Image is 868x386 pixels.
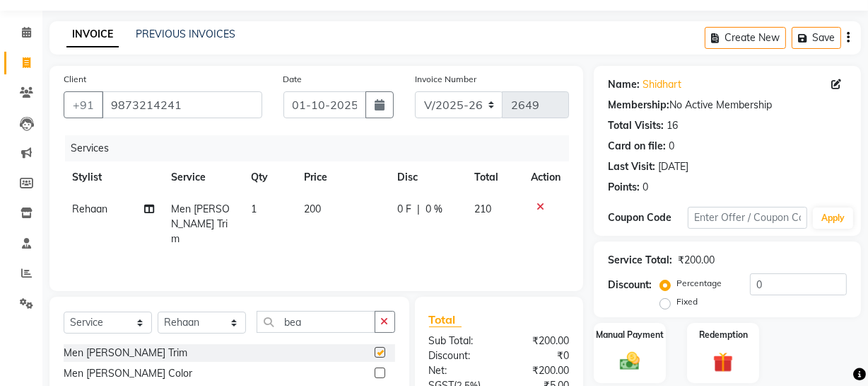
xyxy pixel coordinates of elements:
[64,73,86,86] label: Client
[418,334,499,348] div: Sub Total:
[304,203,321,215] span: 200
[64,161,163,193] th: Stylist
[608,98,847,113] div: No Active Membership
[643,180,648,195] div: 0
[688,207,807,229] input: Enter Offer / Coupon Code
[389,161,466,193] th: Disc
[242,161,295,193] th: Qty
[608,98,669,113] div: Membership:
[283,73,303,86] label: Date
[251,203,257,215] span: 1
[474,203,491,215] span: 210
[499,348,580,363] div: ₹0
[707,350,739,375] img: _gift.svg
[608,139,666,154] div: Card on file:
[667,118,678,133] div: 16
[64,91,103,118] button: +91
[295,161,389,193] th: Price
[608,180,640,195] div: Points:
[792,27,841,49] button: Save
[614,350,646,373] img: _cash.svg
[66,22,119,47] a: INVOICE
[136,28,235,40] a: PREVIOUS INVOICES
[64,366,192,381] div: Men [PERSON_NAME] Color
[676,277,722,290] label: Percentage
[669,139,674,154] div: 0
[418,348,499,363] div: Discount:
[522,161,569,193] th: Action
[643,77,681,92] a: Shidhart
[397,202,411,217] span: 0 F
[72,203,107,215] span: Rehaan
[429,312,462,327] span: Total
[102,91,262,118] input: Search by Name/Mobile/Email/Code
[658,159,688,174] div: [DATE]
[699,329,748,341] label: Redemption
[705,27,786,49] button: Create New
[608,210,688,225] div: Coupon Code
[415,73,476,86] label: Invoice Number
[499,334,580,348] div: ₹200.00
[608,77,640,92] div: Name:
[596,329,664,341] label: Manual Payment
[608,159,655,174] div: Last Visit:
[608,118,664,133] div: Total Visits:
[64,346,187,361] div: Men [PERSON_NAME] Trim
[257,311,375,333] input: Search or Scan
[676,295,698,308] label: Fixed
[163,161,242,193] th: Service
[813,208,853,229] button: Apply
[466,161,522,193] th: Total
[608,253,672,268] div: Service Total:
[65,135,580,161] div: Services
[608,278,652,293] div: Discount:
[418,363,499,378] div: Net:
[171,203,230,245] span: Men [PERSON_NAME] Trim
[417,202,420,217] span: |
[499,363,580,378] div: ₹200.00
[678,253,715,268] div: ₹200.00
[426,202,442,217] span: 0 %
